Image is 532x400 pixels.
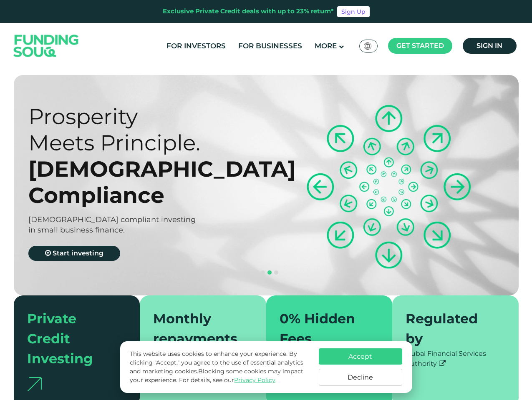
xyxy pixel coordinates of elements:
span: Get started [396,42,444,50]
div: [DEMOGRAPHIC_DATA] Compliance [28,156,281,208]
a: Sign Up [337,6,370,17]
button: Accept [319,348,402,365]
div: in small business finance. [28,225,281,235]
button: navigation [260,269,266,276]
p: This website uses cookies to enhance your experience. By clicking "Accept," you agree to the use ... [130,350,310,385]
div: Dubai Financial Services Authority [406,349,505,369]
span: Blocking some cookies may impact your experience. [130,367,303,384]
img: Logo [5,25,87,67]
img: arrow [27,377,42,391]
span: Start investing [53,249,103,257]
a: Sign in [463,38,517,54]
div: Monthly repayments [153,309,243,349]
a: Privacy Policy [234,376,275,384]
a: For Investors [164,39,228,53]
button: navigation [266,269,273,276]
div: [DEMOGRAPHIC_DATA] compliant investing [28,215,281,225]
span: For details, see our . [179,376,277,384]
a: Start investing [28,246,120,261]
span: More [315,42,337,50]
div: Meets Principle. [28,130,281,156]
div: 0% Hidden Fees [280,309,369,349]
div: Exclusive Private Credit deals with up to 23% return* [163,7,334,16]
button: Decline [319,369,402,386]
div: Prosperity [28,103,281,130]
div: Private Credit Investing [27,309,117,369]
button: navigation [273,269,280,276]
button: navigation [253,269,260,276]
span: Sign in [477,42,502,50]
a: For Businesses [236,39,304,53]
img: SA Flag [364,42,371,50]
div: Regulated by [406,309,495,349]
